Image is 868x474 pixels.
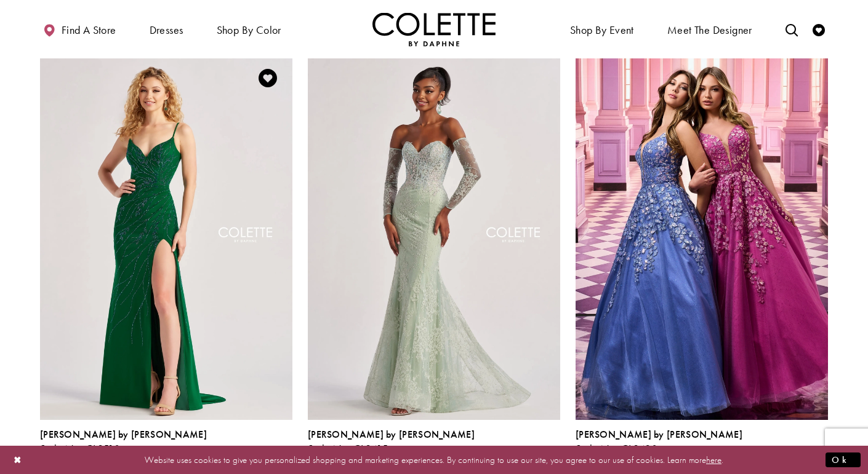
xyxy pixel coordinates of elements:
[89,451,779,468] p: Website uses cookies to give you personalized shopping and marketing experiences. By continuing t...
[570,24,634,36] span: Shop By Event
[810,12,828,46] a: Check Wishlist
[214,12,284,46] span: Shop by color
[40,428,207,441] span: [PERSON_NAME] by [PERSON_NAME]
[826,452,861,467] button: Submit Dialog
[372,12,496,46] a: Visit Home Page
[576,428,742,441] span: [PERSON_NAME] by [PERSON_NAME]
[147,12,187,46] span: Dresses
[40,53,292,420] a: Visit Colette by Daphne Style No. CL8510 Page
[62,24,116,36] span: Find a store
[706,453,721,465] a: here
[664,12,755,46] a: Meet the designer
[150,24,183,36] span: Dresses
[308,53,560,420] a: Visit Colette by Daphne Style No. CL8415 Page
[308,428,475,441] span: [PERSON_NAME] by [PERSON_NAME]
[667,24,752,36] span: Meet the designer
[217,24,281,36] span: Shop by color
[567,12,637,46] span: Shop By Event
[782,12,801,46] a: Toggle search
[372,12,496,46] img: Colette by Daphne
[7,449,28,470] button: Close Dialog
[255,65,281,91] a: Add to Wishlist
[576,429,742,455] div: Colette by Daphne Style No. CL8420
[40,429,207,455] div: Colette by Daphne Style No. CL8510
[576,53,828,420] a: Visit Colette by Daphne Style No. CL8420 Page
[308,429,475,455] div: Colette by Daphne Style No. CL8415
[40,12,119,46] a: Find a store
